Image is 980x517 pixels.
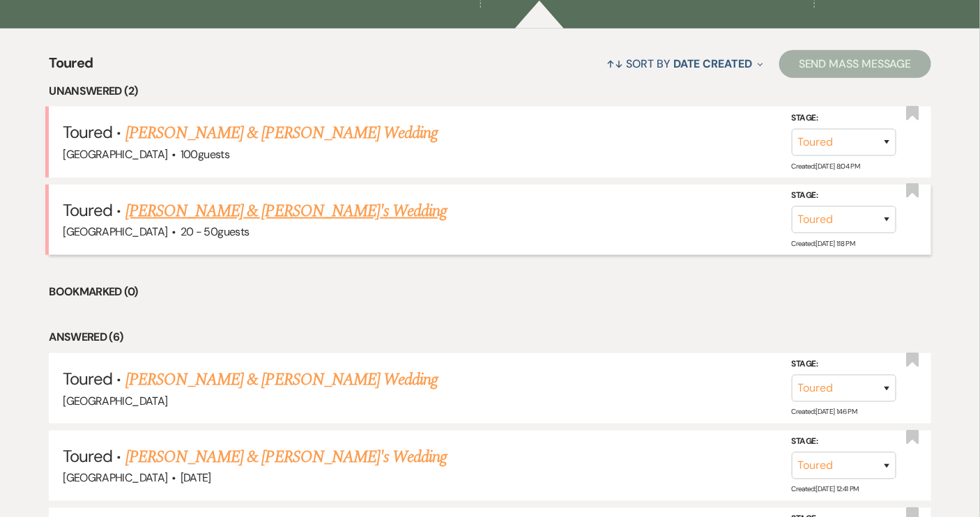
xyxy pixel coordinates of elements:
[792,485,859,494] span: Created: [DATE] 12:41 PM
[181,224,250,239] span: 20 - 50 guests
[125,367,438,392] a: [PERSON_NAME] & [PERSON_NAME] Wedding
[49,52,93,82] span: Toured
[49,283,931,301] li: Bookmarked (0)
[63,368,112,389] span: Toured
[607,56,624,71] span: ↑↓
[63,445,112,467] span: Toured
[779,50,931,78] button: Send Mass Message
[49,82,931,100] li: Unanswered (2)
[125,445,447,470] a: [PERSON_NAME] & [PERSON_NAME]'s Wedding
[63,224,167,239] span: [GEOGRAPHIC_DATA]
[792,111,896,126] label: Stage:
[63,471,167,486] span: [GEOGRAPHIC_DATA]
[792,357,896,372] label: Stage:
[125,121,438,146] a: [PERSON_NAME] & [PERSON_NAME] Wedding
[673,56,752,71] span: Date Created
[63,121,112,143] span: Toured
[63,147,167,162] span: [GEOGRAPHIC_DATA]
[181,471,211,486] span: [DATE]
[181,147,229,162] span: 100 guests
[125,199,447,224] a: [PERSON_NAME] & [PERSON_NAME]'s Wedding
[792,408,857,417] span: Created: [DATE] 1:46 PM
[602,45,769,82] button: Sort By Date Created
[792,239,855,248] span: Created: [DATE] 1:18 PM
[63,394,167,408] span: [GEOGRAPHIC_DATA]
[49,328,931,346] li: Answered (6)
[792,435,896,450] label: Stage:
[792,162,860,171] span: Created: [DATE] 8:04 PM
[792,188,896,203] label: Stage:
[63,199,112,221] span: Toured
